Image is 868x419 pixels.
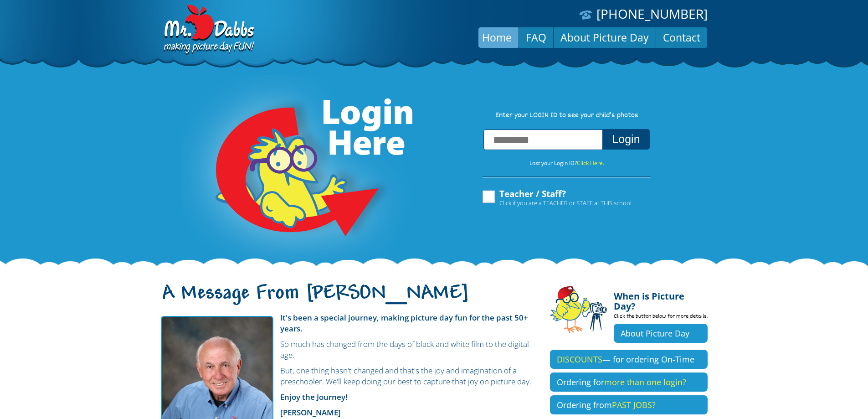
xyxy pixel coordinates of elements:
span: Click if you are a TEACHER or STAFF at THIS school. [499,198,633,207]
p: Enter your LOGIN ID to see your child’s photos [473,111,660,121]
a: Ordering fromPAST JOBS? [550,395,708,414]
button: Login [602,129,649,150]
p: Click the button below for more details. [614,311,708,324]
a: Ordering formore than one login? [550,372,708,392]
strong: [PERSON_NAME] [280,407,341,418]
h4: When is Picture Day? [614,286,708,311]
img: Dabbs Company [161,5,256,56]
p: So much has changed from the days of black and white film to the digital age. [161,339,536,361]
strong: Enjoy the Journey! [280,392,348,402]
p: Lost your Login ID? [473,158,660,168]
a: FAQ [519,26,553,48]
a: Contact [656,26,707,48]
h1: A Message From [PERSON_NAME] [161,290,536,309]
a: DISCOUNTS— for ordering On-Time [550,350,708,369]
label: Teacher / Staff? [481,189,633,207]
a: [PHONE_NUMBER] [596,5,708,22]
span: more than one login? [604,377,686,388]
a: About Picture Day [554,26,656,48]
a: About Picture Day [614,324,708,343]
span: DISCOUNTS [557,354,602,365]
a: Click Here. [577,159,604,167]
p: But, one thing hasn't changed and that's the joy and imagination of a preschooler. We'll keep doi... [161,365,536,387]
a: Home [475,26,519,48]
img: Login Here [181,75,414,267]
strong: It's been a special journey, making picture day fun for the past 50+ years. [280,312,528,334]
span: PAST JOBS? [612,399,656,410]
